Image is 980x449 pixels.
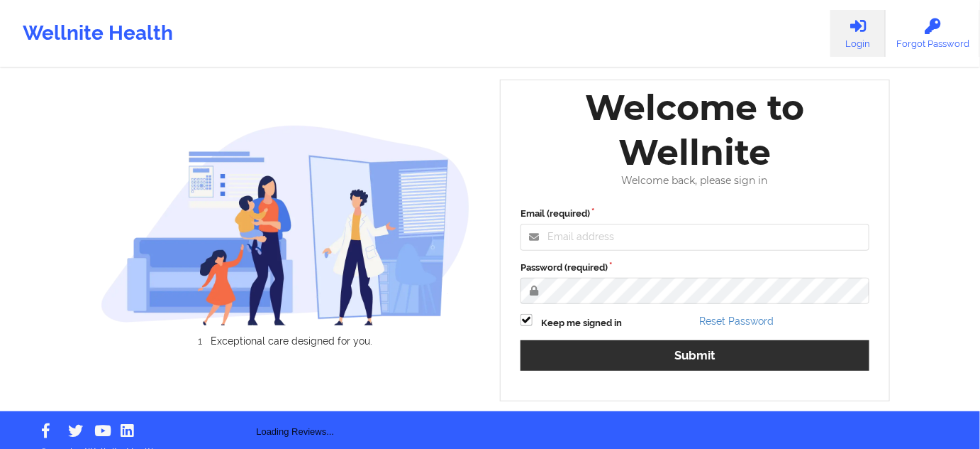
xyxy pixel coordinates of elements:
[511,175,879,187] div: Welcome back, please sign in
[101,371,491,439] div: Loading Reviews...
[520,207,869,221] label: Email (required)
[541,316,622,330] label: Keep me signed in
[700,315,774,327] a: Reset Password
[520,224,869,251] input: Email address
[830,10,886,57] a: Login
[520,261,869,275] label: Password (required)
[886,10,980,57] a: Forgot Password
[101,124,471,325] img: wellnite-auth-hero_200.c722682e.png
[511,85,879,175] div: Welcome to Wellnite
[113,335,470,347] li: Exceptional care designed for you.
[520,340,869,371] button: Submit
